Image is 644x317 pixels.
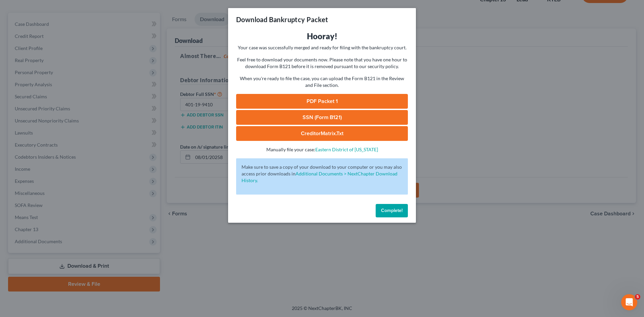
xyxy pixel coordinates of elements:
[241,171,397,183] a: Additional Documents > NextChapter Download History.
[376,204,408,217] button: Complete!
[236,126,408,141] a: CreditorMatrix.txt
[236,75,408,89] p: When you're ready to file the case, you can upload the Form B121 in the Review and File section.
[236,56,408,70] p: Feel free to download your documents now. Please note that you have one hour to download Form B12...
[381,208,402,213] span: Complete!
[236,110,408,125] a: SSN (Form B121)
[236,15,328,24] h3: Download Bankruptcy Packet
[635,294,640,300] span: 5
[241,164,402,184] p: Make sure to save a copy of your download to your computer or you may also access prior downloads in
[315,147,378,152] a: Eastern District of [US_STATE]
[236,94,408,109] a: PDF Packet 1
[236,44,408,51] p: Your case was successfully merged and ready for filing with the bankruptcy court.
[236,31,408,42] h3: Hooray!
[621,294,637,310] iframe: Intercom live chat
[236,146,408,153] p: Manually file your case:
